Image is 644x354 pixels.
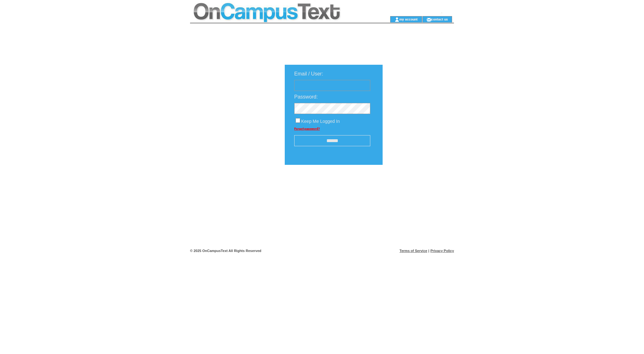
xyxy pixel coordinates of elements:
[294,94,318,99] span: Password:
[301,119,340,124] span: Keep Me Logged In
[399,17,418,21] a: my account
[294,127,320,130] a: Forgot password?
[430,249,454,253] a: Privacy Policy
[400,249,427,253] a: Terms of Service
[428,249,429,253] span: |
[395,17,399,22] img: account_icon.gif
[190,249,261,253] span: © 2025 OnCampusText All Rights Reserved
[401,181,432,189] img: transparent.png
[426,17,431,22] img: contact_us_icon.gif
[431,17,448,21] a: contact us
[294,71,323,76] span: Email / User:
